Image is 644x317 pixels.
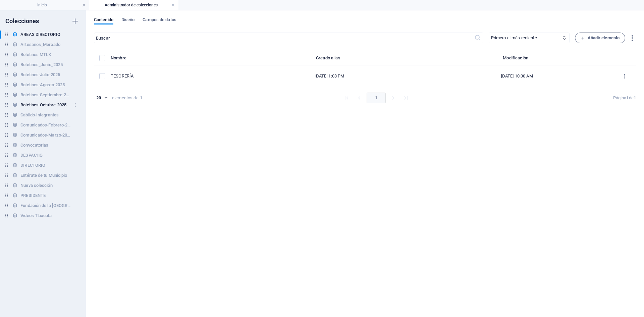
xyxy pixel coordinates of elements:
[140,95,142,101] strong: 1
[20,212,51,220] h6: Videos Tlaxcala
[421,54,613,65] th: Modificación
[121,16,135,25] span: Diseño
[340,93,412,103] nav: pagination navigation
[244,73,415,79] div: [DATE] 1:08 PM
[20,171,67,179] h6: Entérate de tu Municipio
[94,54,636,87] table: items list
[20,41,60,49] h6: Artesanos_Mercado
[20,51,51,59] h6: Boletines MTLX
[575,33,626,43] button: Añadir elemento
[20,192,46,200] h6: PRESIDENTE
[367,93,386,103] button: page 1
[94,16,113,25] span: Contenido
[20,71,60,79] h6: Boletines-Julio-2025
[20,81,65,89] h6: Boletines-Agosto-2025
[20,61,63,69] h6: Boletines_Junio_2025
[581,34,620,42] span: Añadir elemento
[71,17,79,25] i: Crear colección
[626,95,629,100] strong: 1
[20,101,66,109] h6: Boletines-Octubre-2025
[94,33,474,43] input: Buscar
[20,131,71,139] h6: Comunicados-Marzo-2025
[20,151,43,159] h6: DESPACHO
[112,95,139,101] div: elementos de
[5,17,39,25] h6: Colecciones
[20,91,71,99] h6: Boletines-Septiembre-2025
[426,73,608,79] div: [DATE] 10:30 AM
[20,111,59,119] h6: Cabildo-Integrantes
[94,95,109,101] div: 20
[613,95,636,101] div: Página de
[20,161,45,169] h6: DIRECTORIO
[634,95,636,100] strong: 1
[89,1,178,9] h4: Administrador de colecciones
[143,16,176,25] span: Campos de datos
[20,31,60,39] h6: ÁREAS DIRECTORIO
[111,54,238,65] th: Nombre
[20,141,48,149] h6: Convocatorias
[20,121,71,129] h6: Comunicados-Febrero-2025
[20,181,52,190] h6: Nueva colección
[20,202,71,210] h6: Fundación de la Ciudad de Tlaxcala
[238,54,421,65] th: Creado a las
[111,73,233,79] div: TESORERÍA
